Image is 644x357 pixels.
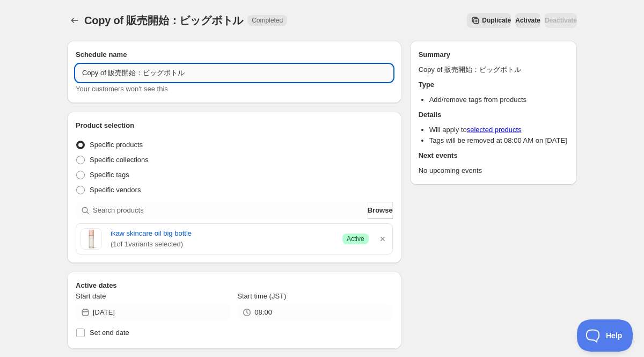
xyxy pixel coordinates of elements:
h2: Schedule name [76,49,393,60]
span: Completed [252,16,283,25]
span: Set end date [90,329,129,337]
span: Duplicate [482,16,511,25]
h2: Next events [419,150,568,161]
span: Copy of 販売開始：ビッグボトル [84,14,243,26]
p: No upcoming events [419,165,568,176]
a: ikaw skincare oil big bottle [111,228,334,239]
span: Browse [368,205,393,216]
span: Start time (JST) [237,292,286,300]
button: Browse [368,202,393,219]
h2: Summary [419,49,568,60]
span: Specific vendors [90,186,141,194]
iframe: Toggle Customer Support [577,319,633,352]
li: Tags will be removed at 08:00 AM on [DATE] [429,135,568,146]
span: Activate [515,16,540,25]
button: Schedules [67,13,82,28]
li: Add/remove tags from products [429,94,568,105]
h2: Active dates [76,280,393,291]
p: Copy of 販売開始：ビッグボトル [419,64,568,75]
span: Specific collections [90,156,149,164]
h2: Details [419,110,568,120]
a: selected products [467,126,522,134]
span: ( 1 of 1 variants selected) [111,239,334,250]
button: Activate [515,13,540,28]
span: Specific products [90,141,143,149]
h2: Type [419,79,568,90]
span: Specific tags [90,171,129,179]
h2: Product selection [76,120,393,131]
li: Will apply to [429,125,568,135]
span: Start date [76,292,106,300]
span: Active [347,235,364,243]
input: Search products [93,202,365,219]
button: Secondary action label [467,13,511,28]
span: Your customers won't see this [76,85,168,93]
